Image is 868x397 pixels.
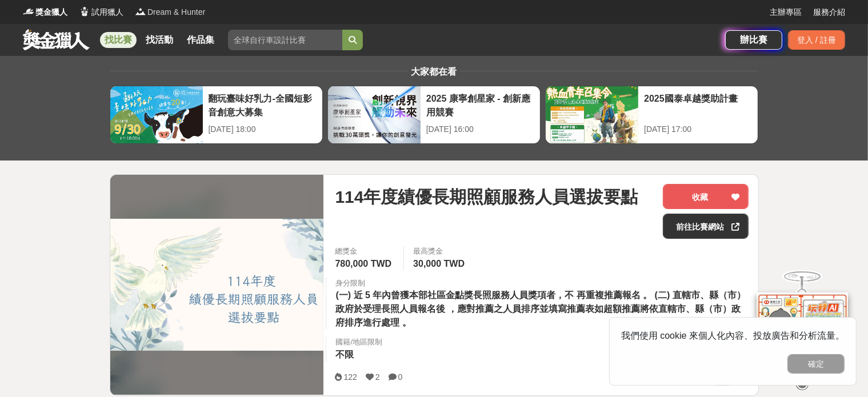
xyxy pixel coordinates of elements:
[426,92,534,118] div: 2025 康寧創星家 - 創新應用競賽
[663,184,749,209] button: 收藏
[209,92,317,118] div: 翻玩臺味好乳力-全國短影音創意大募集
[141,32,178,48] a: 找活動
[335,336,382,348] div: 國籍/地區限制
[663,214,749,239] a: 前往比賽網站
[23,6,34,17] img: Logo
[91,6,123,18] span: 試用獵人
[413,246,467,257] span: 最高獎金
[35,6,67,18] span: 獎金獵人
[79,6,123,18] a: Logo試用獵人
[343,372,357,382] span: 122
[787,354,845,374] button: 確定
[757,292,848,368] img: d2146d9a-e6f6-4337-9592-8cefde37ba6b.png
[110,219,324,351] img: Cover Image
[335,290,745,327] span: (一) 近 5 年內曾獲本部社區金點獎長照服務人員獎項者，不 再重複推薦報名 。 (二) 直轄市、縣（市）政府於受理長照人員報名後 ，應對推薦之人員排序並填寫推薦表如超額推薦將依直轄市、縣（市）...
[335,259,391,268] span: 780,000 TWD
[100,32,137,48] a: 找比賽
[182,32,219,48] a: 作品集
[327,86,541,144] a: 2025 康寧創星家 - 創新應用競賽[DATE] 16:00
[335,350,354,359] span: 不限
[644,123,752,135] div: [DATE] 17:00
[409,67,460,77] span: 大家都在看
[23,6,67,18] a: Logo獎金獵人
[79,6,90,17] img: Logo
[770,6,802,18] a: 主辦專區
[725,30,782,50] a: 辦比賽
[644,92,752,118] div: 2025國泰卓越獎助計畫
[545,86,758,144] a: 2025國泰卓越獎助計畫[DATE] 17:00
[813,6,845,18] a: 服務介紹
[413,259,465,268] span: 30,000 TWD
[335,184,638,210] span: 114年度績優長期照顧服務人員選拔要點
[375,372,380,382] span: 2
[426,123,534,135] div: [DATE] 16:00
[209,123,317,135] div: [DATE] 18:00
[147,6,205,18] span: Dream & Hunter
[398,372,403,382] span: 0
[135,6,205,18] a: LogoDream & Hunter
[110,86,323,144] a: 翻玩臺味好乳力-全國短影音創意大募集[DATE] 18:00
[228,30,342,50] input: 全球自行車設計比賽
[788,30,845,50] div: 登入 / 註冊
[335,278,749,289] div: 身分限制
[335,246,394,257] span: 總獎金
[135,6,146,17] img: Logo
[621,331,845,340] span: 我們使用 cookie 來個人化內容、投放廣告和分析流量。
